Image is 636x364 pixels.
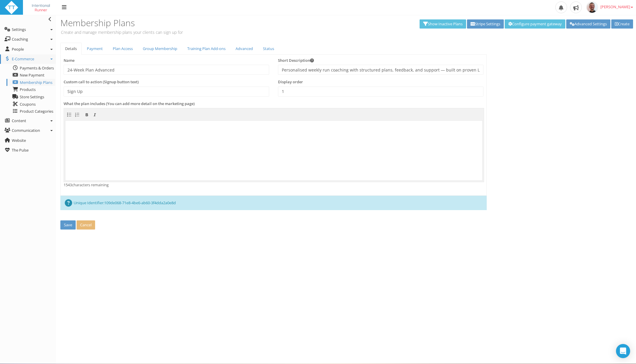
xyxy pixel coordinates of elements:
[64,182,483,188] div: characters remaining
[108,43,138,55] a: Plan Access
[505,19,565,29] a: Configure payment gateway
[20,94,44,99] span: Store Settings
[60,220,76,230] button: Save
[6,108,55,115] a: Product Categories
[60,29,344,35] p: Create and manage membership plans your clients can sign up for
[6,72,55,79] a: New Payment
[65,121,482,180] iframe: Editable area. Press F10 for toolbar.
[60,18,344,28] h3: Membership Plans
[74,200,104,205] span: Unique Identifier:
[6,86,55,93] a: Products
[6,101,55,108] a: Coupons
[616,344,630,358] div: Open Intercom Messenger
[231,43,258,55] a: Advanced
[310,59,314,62] span: Short description only displays on full detail sales page and payment page of the membership plan
[467,19,504,29] a: Stripe Settings
[6,79,55,86] a: Membership Plans
[138,43,182,55] a: Group Membership
[278,79,303,85] label: Display order
[65,110,73,119] a: Insert unordered list
[91,110,99,119] a: Italic
[12,147,29,153] span: The Pulse
[12,138,26,143] span: Website
[12,118,26,123] span: Content
[586,1,598,13] img: f8fe0c634f4026adfcfc8096b3aed953
[20,87,36,92] span: Products
[6,93,55,101] a: Store Settings
[12,27,26,32] span: Settings
[611,19,633,29] a: Create
[73,110,81,119] a: Insert ordered list
[20,109,53,114] span: Product Categories
[420,19,466,29] a: Show Inactive Plans
[278,58,314,64] label: Short Description
[64,58,74,64] label: Name
[83,110,91,119] a: Bold
[64,182,72,187] span: 1543
[20,102,36,107] span: Coupons
[183,43,230,55] a: Training Plan Add-ons
[20,72,44,78] span: New Payment
[258,43,279,55] a: Status
[12,56,34,62] span: E-Commerce
[12,36,28,42] span: Coaching
[12,128,40,133] span: Communication
[12,46,24,52] span: People
[27,1,54,15] img: IntentionalRunnerFacebookV2.png
[64,101,195,107] label: What the plan includes (You can add more detail on the marketing page)
[104,200,176,205] span: 109de068-71e8-4be6-ab60-3f4dda2a0e8d
[6,64,55,72] a: Payments & Orders
[20,80,52,85] span: Membership Plans
[20,65,54,71] span: Payments & Orders
[566,19,610,29] a: Advanced Settings
[60,43,82,55] a: Details
[64,79,139,85] label: Custom call to action (Signup button text)
[82,43,107,55] a: Payment
[77,220,95,230] button: Cancel
[4,1,19,15] img: ttbadgewhite_48x48.png
[600,4,633,9] span: [PERSON_NAME]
